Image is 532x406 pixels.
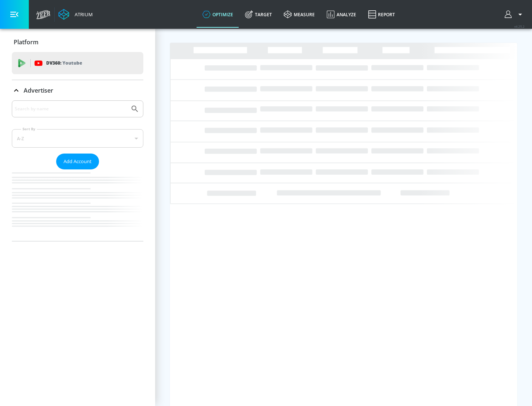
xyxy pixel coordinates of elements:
[197,1,239,28] a: optimize
[278,1,321,28] a: measure
[58,9,93,20] a: Atrium
[239,1,278,28] a: Target
[12,169,143,241] nav: list of Advertiser
[72,11,93,18] div: Atrium
[514,24,525,28] span: v 4.25.2
[362,1,401,28] a: Report
[12,100,143,241] div: Advertiser
[12,129,143,148] div: A-Z
[24,86,53,94] p: Advertiser
[321,1,362,28] a: Analyze
[14,38,38,46] p: Platform
[15,104,127,114] input: Search by name
[12,80,143,101] div: Advertiser
[12,52,143,74] div: DV360: Youtube
[21,127,37,131] label: Sort By
[62,59,82,67] p: Youtube
[46,59,82,67] p: DV360:
[64,157,92,166] span: Add Account
[12,32,143,52] div: Platform
[56,154,99,169] button: Add Account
